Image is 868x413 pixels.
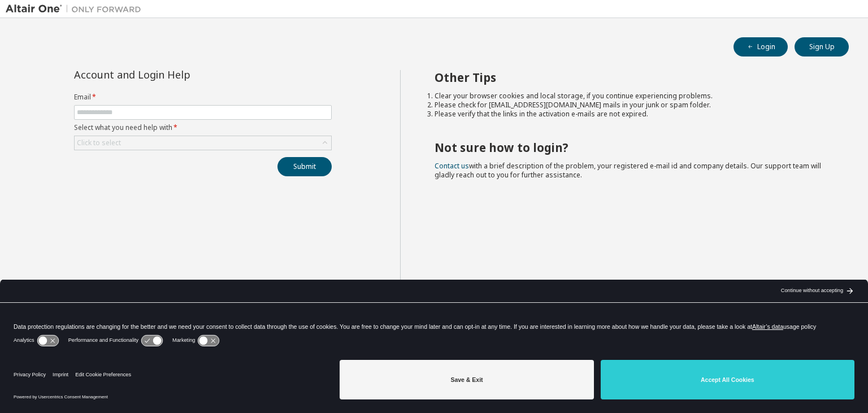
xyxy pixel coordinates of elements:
[74,70,280,79] div: Account and Login Help
[74,93,332,102] label: Email
[74,123,332,132] label: Select what you need help with
[435,161,469,171] a: Contact us
[435,70,829,85] h2: Other Tips
[435,140,829,155] h2: Not sure how to login?
[77,138,121,147] div: Click to select
[435,110,829,119] li: Please verify that the links in the activation e-mails are not expired.
[6,3,147,15] img: Altair One
[734,37,788,56] button: Login
[435,101,829,110] li: Please check for [EMAIL_ADDRESS][DOMAIN_NAME] mails in your junk or spam folder.
[277,157,332,176] button: Submit
[75,136,331,150] div: Click to select
[435,92,829,101] li: Clear your browser cookies and local storage, if you continue experiencing problems.
[795,37,849,56] button: Sign Up
[435,161,821,180] span: with a brief description of the problem, your registered e-mail id and company details. Our suppo...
